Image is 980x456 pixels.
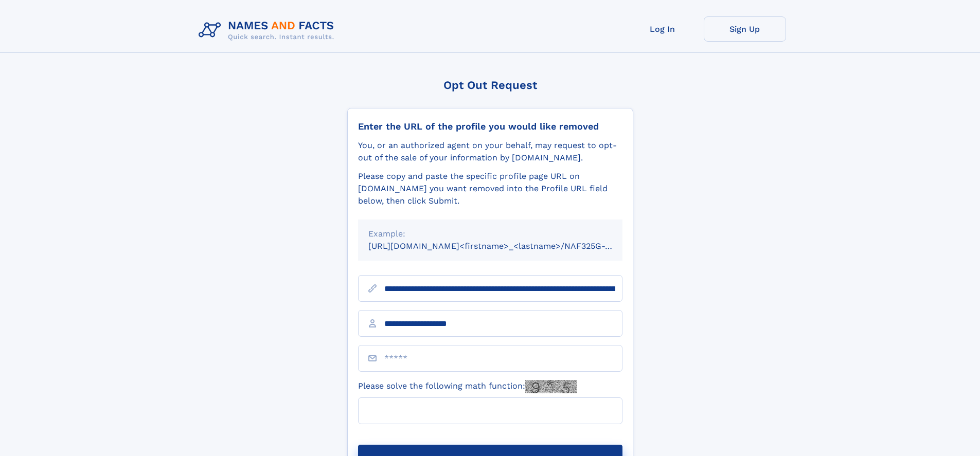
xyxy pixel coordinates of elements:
[194,16,343,44] img: Logo Names and Facts
[368,228,612,240] div: Example:
[358,380,577,393] label: Please solve the following math function:
[621,16,704,42] a: Log In
[358,170,622,207] div: Please copy and paste the specific profile page URL on [DOMAIN_NAME] you want removed into the Pr...
[347,79,633,92] div: Opt Out Request
[704,16,786,42] a: Sign Up
[368,241,642,251] small: [URL][DOMAIN_NAME]<firstname>_<lastname>/NAF325G-xxxxxxxx
[358,139,622,164] div: You, or an authorized agent on your behalf, may request to opt-out of the sale of your informatio...
[358,121,622,132] div: Enter the URL of the profile you would like removed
